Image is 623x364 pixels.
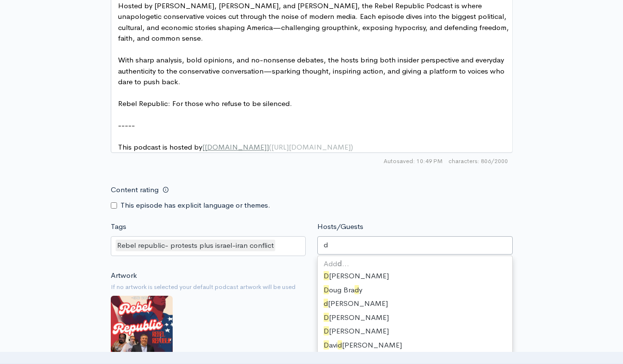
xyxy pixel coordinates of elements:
[111,221,126,232] label: Tags
[324,240,330,251] input: Enter the names of the people that appeared on this episode
[318,297,512,311] div: [PERSON_NAME]
[271,142,351,152] span: [URL][DOMAIN_NAME]
[118,55,506,86] span: With sharp analysis, bold opinions, and no-nonsense debates, the hosts bring both insider perspec...
[202,142,205,152] span: [
[337,259,342,268] strong: d
[448,157,508,166] span: 806/2000
[355,285,359,294] span: d
[317,221,363,232] label: Hosts/Guests
[118,99,292,108] span: Rebel Republic: For those who refuse to be silenced.
[111,282,513,292] small: If no artwork is selected your default podcast artwork will be used
[324,313,329,322] span: D
[116,240,275,252] div: Rebel republic- protests plus israel-iran conflict
[324,271,329,280] span: D
[318,311,512,325] div: [PERSON_NAME]
[318,269,512,283] div: [PERSON_NAME]
[269,142,271,152] span: (
[118,121,135,130] span: -----
[338,340,342,349] span: d
[318,338,512,352] div: avi [PERSON_NAME]
[120,200,270,211] label: This episode has explicit language or themes.
[324,299,328,308] span: d
[111,270,137,281] label: Artwork
[118,142,353,152] span: This podcast is hosted by
[318,324,512,338] div: [PERSON_NAME]
[111,180,159,200] label: Content rating
[324,340,329,349] span: D
[205,142,267,152] span: [DOMAIN_NAME]
[384,157,443,166] span: Autosaved: 10:49 PM
[324,326,329,335] span: D
[318,258,512,270] div: Add …
[267,142,269,152] span: ]
[118,1,511,43] span: Hosted by [PERSON_NAME], [PERSON_NAME], and [PERSON_NAME], the Rebel Republic Podcast is where un...
[324,285,329,294] span: D
[351,142,353,152] span: )
[318,283,512,297] div: oug Bra y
